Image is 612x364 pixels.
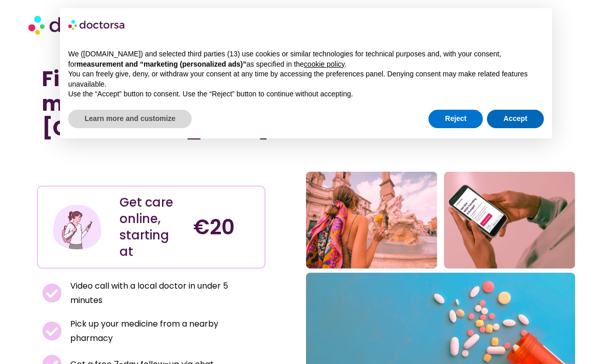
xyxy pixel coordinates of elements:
[42,151,196,163] iframe: Customer reviews powered by Trustpilot
[68,317,260,346] span: Pick up your medicine from a nearby pharmacy
[193,215,257,239] h4: €20
[68,49,544,69] p: We ([DOMAIN_NAME]) and selected third parties (13) use cookies or similar technologies for techni...
[68,279,260,308] span: Video call with a local doctor in under 5 minutes
[304,60,344,68] a: cookie policy
[68,69,544,89] p: You can freely give, deny, or withdraw your consent at any time by accessing the preferences pane...
[68,110,192,128] button: Learn more and customize
[52,201,103,252] img: Illustration depicting a young woman in a casual outfit, engaged with her smartphone. She has a p...
[42,67,261,140] h1: Find a doctor near me in [GEOGRAPHIC_DATA]
[76,60,246,68] strong: measurement and “marketing (personalized ads)”
[68,16,126,33] img: logo
[119,194,183,260] div: Get care online, starting at
[42,163,261,175] iframe: Customer reviews powered by Trustpilot
[487,110,544,128] button: Accept
[429,110,483,128] button: Reject
[68,89,544,99] p: Use the “Accept” button to consent. Use the “Reject” button to continue without accepting.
